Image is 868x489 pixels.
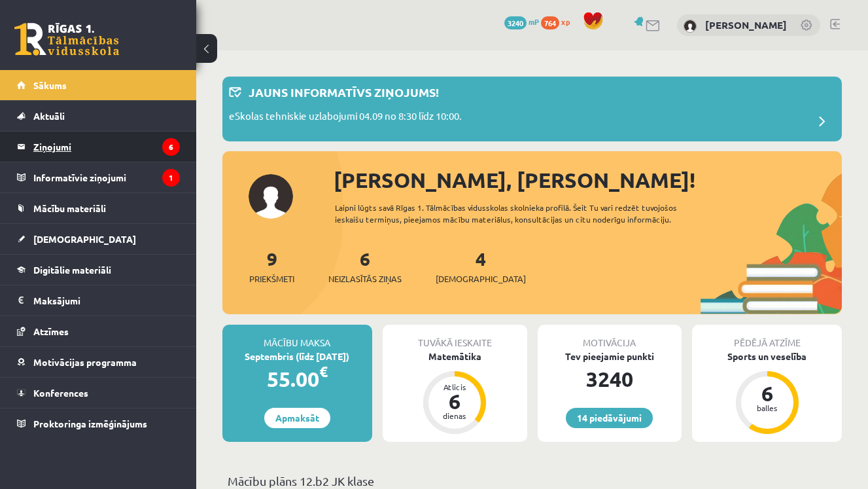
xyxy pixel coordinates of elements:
div: [PERSON_NAME], [PERSON_NAME]! [334,164,842,196]
a: Matemātika Atlicis 6 dienas [383,350,527,436]
a: 3240 mP [504,16,539,27]
div: Matemātika [383,350,527,363]
div: Motivācija [538,325,682,350]
div: Septembris (līdz [DATE]) [222,350,372,363]
span: Mācību materiāli [33,202,106,214]
a: Informatīvie ziņojumi1 [17,162,180,192]
a: 764 xp [541,16,576,27]
a: Digitālie materiāli [17,255,180,285]
a: Mācību materiāli [17,193,180,223]
a: Aktuāli [17,101,180,131]
span: Motivācijas programma [33,356,137,368]
a: Sports un veselība 6 balles [692,350,842,436]
a: Jauns informatīvs ziņojums! eSkolas tehniskie uzlabojumi 04.09 no 8:30 līdz 10:00. [229,83,835,135]
a: Maksājumi [17,285,180,316]
div: Laipni lūgts savā Rīgas 1. Tālmācības vidusskolas skolnieka profilā. Šeit Tu vari redzēt tuvojošo... [335,202,706,225]
div: 3240 [538,363,682,395]
div: Mācību maksa [222,325,372,350]
a: 14 piedāvājumi [566,408,653,428]
div: 55.00 [222,363,372,395]
span: mP [529,16,539,27]
i: 6 [162,138,180,156]
p: eSkolas tehniskie uzlabojumi 04.09 no 8:30 līdz 10:00. [229,109,462,127]
span: 764 [541,16,559,29]
span: Atzīmes [33,325,69,337]
span: [DEMOGRAPHIC_DATA] [33,233,136,245]
span: Sākums [33,79,67,91]
p: Jauns informatīvs ziņojums! [249,83,439,101]
div: balles [748,404,787,412]
a: Apmaksāt [264,408,330,428]
span: [DEMOGRAPHIC_DATA] [436,272,526,285]
span: Neizlasītās ziņas [328,272,402,285]
a: Rīgas 1. Tālmācības vidusskola [14,23,119,56]
a: 9Priekšmeti [249,247,294,285]
a: [PERSON_NAME] [705,18,787,31]
a: Ziņojumi6 [17,132,180,162]
i: 1 [162,169,180,187]
span: 3240 [504,16,527,29]
div: 6 [435,391,474,412]
div: 6 [748,383,787,404]
a: Sākums [17,70,180,100]
div: Sports un veselība [692,350,842,363]
div: Pēdējā atzīme [692,325,842,350]
a: [DEMOGRAPHIC_DATA] [17,224,180,254]
span: € [319,362,328,381]
div: Tev pieejamie punkti [538,350,682,363]
legend: Ziņojumi [33,132,180,162]
a: 6Neizlasītās ziņas [328,247,402,285]
a: 4[DEMOGRAPHIC_DATA] [436,247,526,285]
a: Atzīmes [17,316,180,346]
a: Motivācijas programma [17,347,180,377]
span: Aktuāli [33,110,65,122]
a: Konferences [17,378,180,408]
span: xp [561,16,570,27]
a: Proktoringa izmēģinājums [17,408,180,439]
span: Priekšmeti [249,272,294,285]
legend: Maksājumi [33,285,180,316]
span: Digitālie materiāli [33,264,111,276]
div: Tuvākā ieskaite [383,325,527,350]
span: Konferences [33,387,88,399]
span: Proktoringa izmēģinājums [33,418,147,429]
div: Atlicis [435,383,474,391]
img: Amanda Lorberga [684,20,697,33]
legend: Informatīvie ziņojumi [33,162,180,192]
div: dienas [435,412,474,420]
